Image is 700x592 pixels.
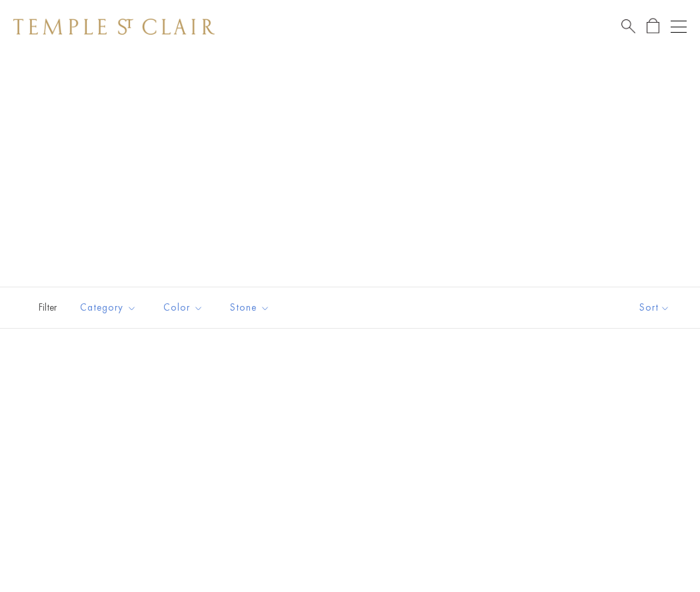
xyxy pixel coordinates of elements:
[220,293,280,323] button: Stone
[157,299,213,316] span: Color
[647,18,659,35] a: Open Shopping Bag
[13,19,215,35] img: Temple St. Clair
[70,293,147,323] button: Category
[609,287,700,328] button: Show sort by
[73,299,147,316] span: Category
[223,299,280,316] span: Stone
[671,19,687,35] button: Open navigation
[621,18,635,35] a: Search
[153,293,213,323] button: Color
